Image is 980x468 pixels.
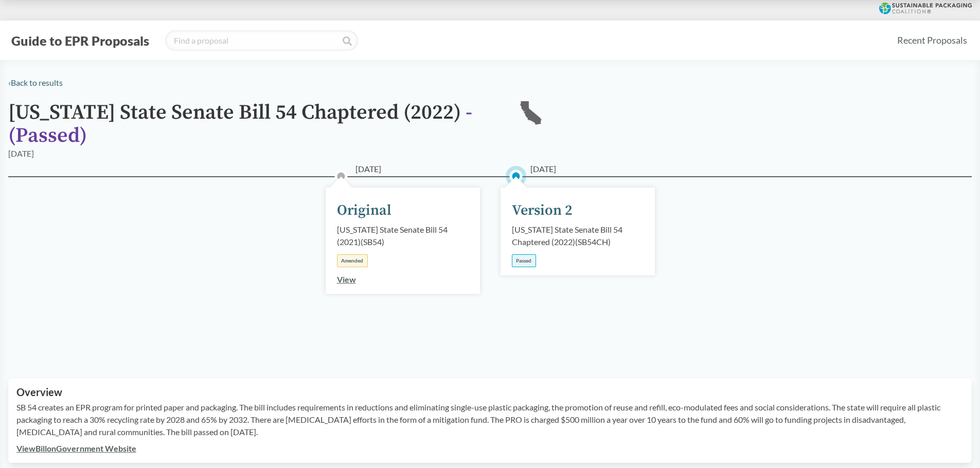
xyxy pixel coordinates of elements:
[512,254,536,267] div: Passed
[893,29,972,52] a: Recent Proposals
[8,78,63,87] a: ‹Back to results
[355,163,381,175] span: [DATE]
[337,254,368,267] div: Amended
[8,147,34,160] div: [DATE]
[16,386,964,398] h2: Overview
[16,443,136,453] a: ViewBillonGovernment Website
[530,163,556,175] span: [DATE]
[165,30,358,51] input: Find a proposal
[337,223,469,248] div: [US_STATE] State Senate Bill 54 (2021) ( SB54 )
[16,401,964,438] p: SB 54 creates an EPR program for printed paper and packaging. The bill includes requirements in r...
[8,32,152,49] button: Guide to EPR Proposals
[337,274,356,284] a: View
[512,200,573,221] div: Version 2
[8,100,472,148] span: - ( Passed )
[8,101,502,147] h1: [US_STATE] State Senate Bill 54 Chaptered (2022)
[512,223,644,248] div: [US_STATE] State Senate Bill 54 Chaptered (2022) ( SB54CH )
[337,200,391,221] div: Original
